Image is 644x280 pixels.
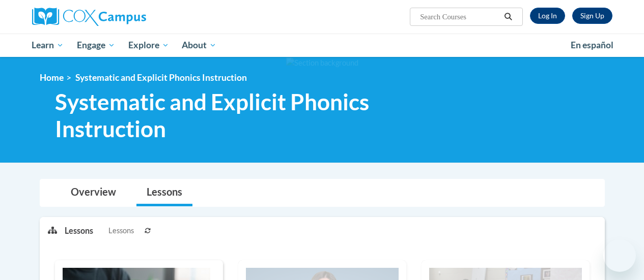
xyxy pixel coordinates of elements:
span: Systematic and Explicit Phonics Instruction [55,88,475,142]
a: About [175,34,223,57]
iframe: Button to launch messaging window [603,239,636,272]
p: Lessons [65,225,93,236]
a: Cox Campus [32,8,215,26]
span: Lessons [108,225,134,236]
span: Systematic and Explicit Phonics Instruction [75,72,247,83]
span: About [182,39,216,51]
a: Learn [25,34,71,57]
a: Home [40,72,64,83]
i:  [503,13,513,21]
span: Learn [32,39,64,51]
input: Search Courses [419,11,500,23]
span: En español [571,40,613,50]
a: En español [564,35,620,56]
span: Explore [128,39,169,51]
a: Engage [70,34,122,57]
img: Section background [286,57,358,69]
a: Lessons [136,179,192,206]
span: Engage [77,39,115,51]
div: Main menu [24,34,620,57]
a: Overview [61,179,126,206]
img: Cox Campus [32,8,146,26]
button: Search [500,11,516,23]
a: Log In [530,8,565,24]
a: Explore [122,34,176,57]
a: Register [572,8,612,24]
